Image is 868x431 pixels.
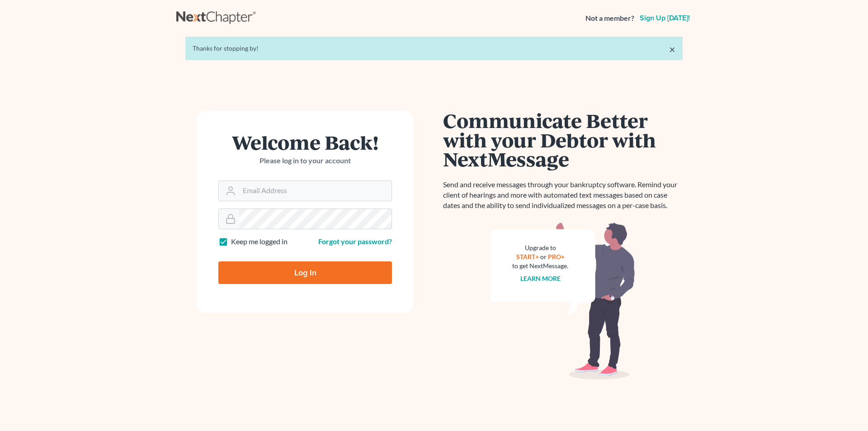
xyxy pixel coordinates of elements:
[491,222,635,380] img: nextmessage_bg-59042aed3d76b12b5cd301f8e5b87938c9018125f34e5fa2b7a6b67550977c72.svg
[218,133,392,152] h1: Welcome Back!
[638,14,692,22] a: Sign up [DATE]!
[239,181,392,201] input: Email Address
[318,237,392,246] a: Forgot your password?
[443,111,683,169] h1: Communicate Better with your Debtor with NextMessage
[516,253,539,260] a: START+
[548,253,565,260] a: PRO+
[443,180,683,211] p: Send and receive messages through your bankruptcy software. Remind your client of hearings and mo...
[585,13,634,24] strong: Not a member?
[520,275,561,282] a: Learn more
[540,253,547,260] span: or
[512,261,568,270] div: to get NextMessage.
[512,243,568,252] div: Upgrade to
[218,156,392,166] p: Please log in to your account
[669,44,675,55] a: ×
[231,237,288,247] label: Keep me logged in
[193,44,675,53] div: Thanks for stopping by!
[218,261,392,284] input: Log In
